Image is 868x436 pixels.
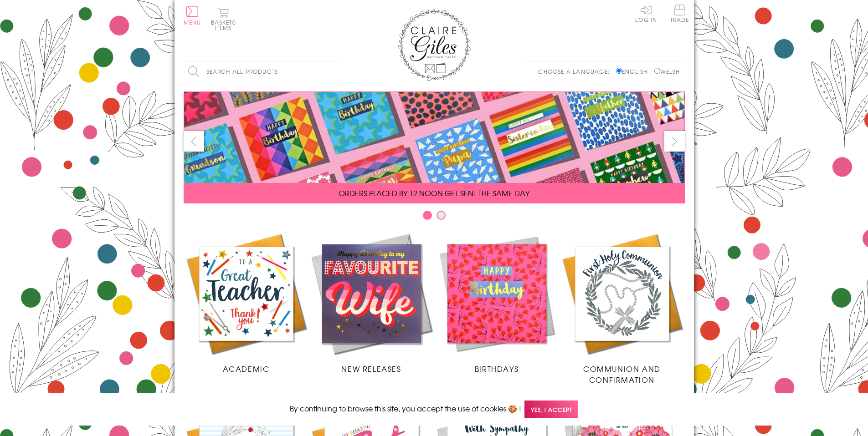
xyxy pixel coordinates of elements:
[215,18,236,32] span: 0 items
[184,6,201,25] button: Menu
[654,67,680,76] label: Welsh
[616,68,622,74] input: English
[223,363,270,374] span: Academic
[184,61,343,82] input: Search all products
[423,211,432,220] button: Carousel Page 1 (Current Slide)
[616,67,652,76] label: English
[184,210,685,224] div: Carousel Pagination
[583,363,661,385] span: Communion and Confirmation
[670,5,689,24] a: Trade
[334,61,343,82] input: Search
[211,7,236,30] button: Basket0 items
[670,5,689,22] span: Trade
[184,231,309,374] a: Academic
[309,231,434,374] a: New Releases
[398,9,471,81] img: Claire Giles Greetings Cards
[184,131,204,152] button: prev
[475,363,519,374] span: Birthdays
[339,188,529,198] span: ORDERS PLACED BY 12 NOON GET SENT THE SAME DAY
[664,131,685,152] button: next
[560,231,685,385] a: Communion and Confirmation
[434,231,560,374] a: Birthdays
[184,18,201,26] span: Menu
[538,67,614,76] p: Choose a language:
[654,68,660,74] input: Welsh
[635,5,657,22] a: Log In
[524,401,578,418] span: Yes, I accept
[341,363,401,374] span: New Releases
[437,211,446,220] button: Carousel Page 2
